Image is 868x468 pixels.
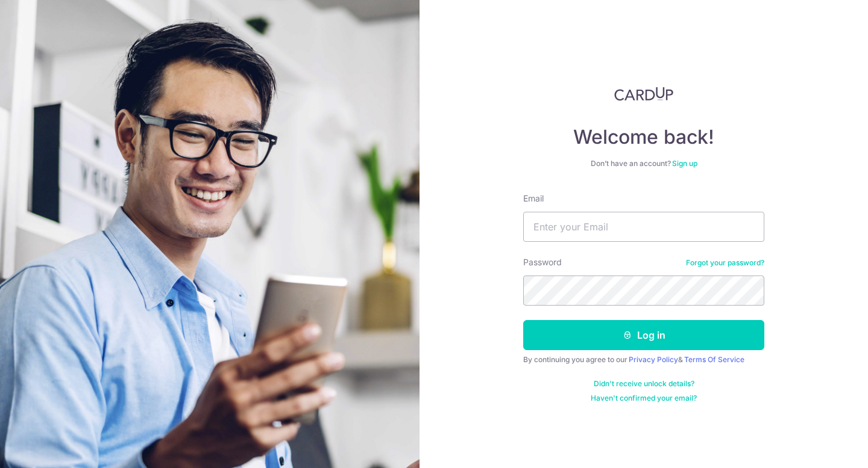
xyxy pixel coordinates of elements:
[614,87,673,101] img: CardUp Logo
[523,355,764,365] div: By continuing you agree to our &
[523,256,562,268] label: Password
[686,258,764,268] a: Forgot your password?
[523,320,764,350] button: Log in
[523,125,764,149] h4: Welcome back!
[594,379,694,389] a: Didn't receive unlock details?
[591,393,697,403] a: Haven't confirmed your email?
[523,192,544,205] label: Email
[629,355,678,364] a: Privacy Policy
[672,159,697,168] a: Sign up
[523,159,764,168] div: Don’t have an account?
[523,212,764,242] input: Enter your Email
[684,355,744,364] a: Terms Of Service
